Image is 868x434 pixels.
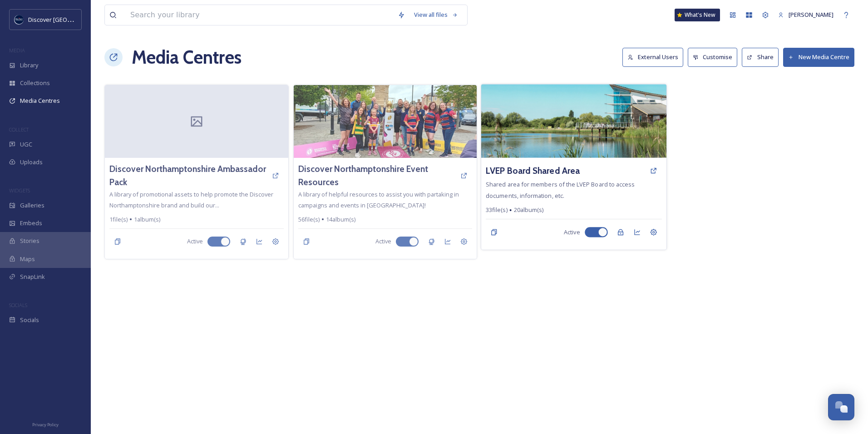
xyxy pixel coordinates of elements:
[109,162,267,189] a: Discover Northamptonshire Ambassador Pack
[20,158,43,167] span: Uploads
[789,10,833,19] span: [PERSON_NAME]
[15,15,24,24] img: Untitled%20design%20%282%29.png
[375,237,391,246] span: Active
[28,15,111,24] span: Discover [GEOGRAPHIC_DATA]
[20,316,39,324] span: Socials
[9,47,25,54] span: MEDIA
[742,48,779,66] button: Share
[622,48,683,66] button: External Users
[298,190,459,209] span: A library of helpful resources to assist you with partaking in campaigns and events in [GEOGRAPHI...
[9,302,27,308] span: SOCIALS
[409,6,463,24] a: View all files
[20,273,45,281] span: SnapLink
[688,48,738,66] button: Customise
[481,84,666,158] img: Stanwick%20Lakes.jpg
[20,255,35,263] span: Maps
[675,9,720,21] a: What's New
[126,5,393,25] input: Search your library
[564,228,580,237] span: Active
[109,190,273,209] span: A library of promotional assets to help promote the Discover Northamptonshire brand and build our...
[514,206,544,214] span: 20 album(s)
[294,85,477,158] img: shared%20image.jpg
[774,6,838,24] a: [PERSON_NAME]
[32,419,59,429] a: Privacy Policy
[20,79,50,87] span: Collections
[298,215,320,224] span: 56 file(s)
[688,48,742,66] a: Customise
[20,219,42,227] span: Embeds
[783,48,854,66] button: New Media Centre
[32,422,59,428] span: Privacy Policy
[20,96,60,105] span: Media Centres
[486,206,507,214] span: 33 file(s)
[20,61,38,70] span: Library
[326,215,355,224] span: 14 album(s)
[132,44,242,71] h1: Media Centres
[9,126,29,133] span: COLLECT
[134,215,160,224] span: 1 album(s)
[20,237,39,245] span: Stories
[828,394,854,420] button: Open Chat
[298,162,456,189] a: Discover Northamptonshire Event Resources
[486,164,580,177] a: LVEP Board Shared Area
[486,180,635,199] span: Shared area for members of the LVEP Board to access documents, information, etc.
[20,201,44,210] span: Galleries
[109,215,128,224] span: 1 file(s)
[622,48,688,66] a: External Users
[9,187,30,194] span: WIDGETS
[20,140,32,149] span: UGC
[187,237,203,246] span: Active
